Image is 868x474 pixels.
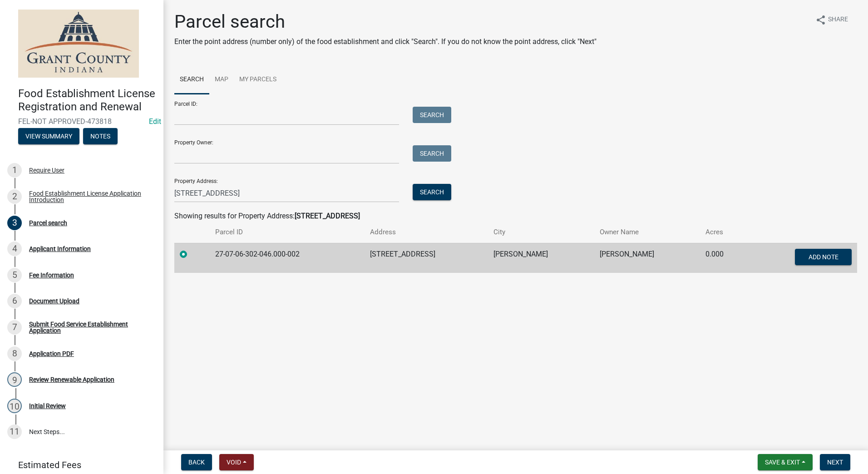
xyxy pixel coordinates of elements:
strong: [STREET_ADDRESS] [295,212,360,220]
div: 4 [7,242,22,256]
th: Acres [700,222,747,243]
th: City [488,222,594,243]
button: Next [820,454,850,470]
button: Search [413,107,451,123]
div: Document Upload [29,298,79,304]
button: Add Note [795,249,852,265]
th: Owner Name [594,222,700,243]
div: 7 [7,320,22,335]
button: View Summary [18,128,79,144]
th: Parcel ID [210,222,365,243]
img: Grant County, Indiana [18,10,139,78]
div: Review Renewable Application [29,376,114,383]
span: FEL-NOT APPROVED-473818 [18,117,145,126]
button: Search [413,184,451,200]
div: Require User [29,167,64,173]
div: 5 [7,268,22,282]
td: 0.000 [700,243,747,273]
a: Edit [149,117,161,126]
wm-modal-confirm: Summary [18,133,79,140]
td: [PERSON_NAME] [594,243,700,273]
button: Void [219,454,254,470]
div: Initial Review [29,403,66,409]
div: Application PDF [29,351,74,357]
button: Notes [83,128,118,144]
button: Search [413,145,451,162]
div: 1 [7,163,22,178]
button: Back [181,454,212,470]
div: 6 [7,294,22,308]
span: Save & Exit [765,459,800,466]
a: My Parcels [234,65,282,94]
div: Submit Food Service Establishment Application [29,321,149,334]
div: Parcel search [29,220,67,226]
div: Fee Information [29,272,74,278]
div: Applicant Information [29,246,91,252]
div: Showing results for Property Address: [174,211,857,222]
div: 8 [7,346,22,361]
td: [STREET_ADDRESS] [365,243,488,273]
i: share [815,15,826,25]
h1: Parcel search [174,11,597,33]
td: 27-07-06-302-046.000-002 [210,243,365,273]
wm-modal-confirm: Notes [83,133,118,140]
div: 3 [7,216,22,230]
button: Save & Exit [758,454,813,470]
p: Enter the point address (number only) of the food establishment and click "Search". If you do not... [174,36,597,47]
div: Food Establishment License Application Introduction [29,190,149,203]
a: Search [174,65,209,94]
wm-modal-confirm: Edit Application Number [149,117,161,126]
div: 11 [7,425,22,439]
td: [PERSON_NAME] [488,243,594,273]
span: Share [828,15,848,25]
span: Void [227,459,241,466]
span: Add Note [808,253,838,260]
a: Map [209,65,234,94]
h4: Food Establishment License Registration and Renewal [18,87,156,114]
div: 9 [7,372,22,387]
div: 10 [7,399,22,413]
span: Next [827,459,843,466]
div: 2 [7,189,22,204]
span: Back [188,459,205,466]
a: Estimated Fees [7,456,149,474]
th: Address [365,222,488,243]
button: shareShare [808,11,855,29]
